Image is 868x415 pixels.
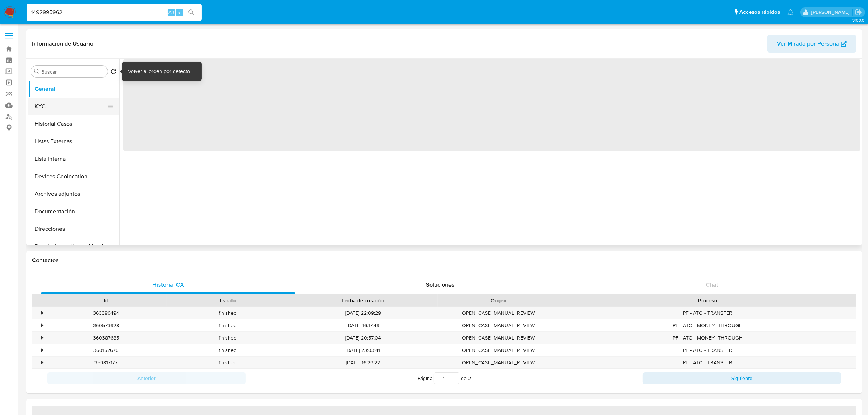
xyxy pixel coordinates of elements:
button: Direcciones [28,220,119,238]
span: Accesos rápidos [739,8,780,16]
button: search-icon [184,7,199,18]
div: finished [167,344,288,356]
div: Origen [443,297,554,304]
div: Id [50,297,161,304]
div: • [41,347,43,354]
div: OPEN_CASE_MANUAL_REVIEW [438,319,559,331]
span: 2 [468,375,471,382]
div: PF - ATO - MONEY_THROUGH [559,319,856,331]
button: Lista Interna [28,150,119,168]
div: PF - ATO - TRANSFER [559,344,856,356]
button: Buscar [34,69,40,74]
div: • [41,310,43,317]
div: finished [167,332,288,344]
div: [DATE] 20:57:04 [288,332,438,344]
span: Página de [417,372,471,384]
button: Anterior [47,372,246,384]
p: alan.cervantesmartinez@mercadolibre.com.mx [811,9,852,16]
a: Notificaciones [787,9,794,15]
div: [DATE] 16:29:22 [288,357,438,369]
div: Volver al orden por defecto [128,68,190,75]
div: PF - ATO - TRANSFER [559,357,856,369]
div: Fecha de creación [293,297,433,304]
span: Alt [168,9,174,16]
div: OPEN_CASE_MANUAL_REVIEW [438,357,559,369]
a: Salir [855,8,863,16]
input: Buscar [41,69,105,75]
div: [DATE] 23:03:41 [288,344,438,356]
button: Historial Casos [28,115,119,133]
h1: Información de Usuario [32,40,93,47]
span: ‌ [123,59,860,151]
div: [DATE] 16:17:49 [288,319,438,331]
span: s [178,9,180,16]
div: Proceso [564,297,851,304]
div: 360387685 [45,332,167,344]
div: • [41,359,43,366]
div: Estado [172,297,283,304]
button: KYC [28,98,113,115]
div: 360152676 [45,344,167,356]
button: General [28,80,119,98]
span: Soluciones [426,280,455,289]
div: 363386494 [45,307,167,319]
button: Restricciones Nuevo Mundo [28,238,119,255]
span: Ver Mirada por Persona [777,35,839,53]
div: [DATE] 22:09:29 [288,307,438,319]
button: Volver al orden por defecto [110,69,116,77]
div: finished [167,319,288,331]
div: finished [167,357,288,369]
span: Chat [706,280,718,289]
button: Ver Mirada por Persona [767,35,856,53]
div: PF - ATO - MONEY_THROUGH [559,332,856,344]
span: Historial CX [152,280,184,289]
div: 359817177 [45,357,167,369]
button: Archivos adjuntos [28,185,119,203]
button: Listas Externas [28,133,119,150]
button: Siguiente [643,372,841,384]
div: 360573928 [45,319,167,331]
input: Buscar usuario o caso... [27,8,202,17]
div: • [41,334,43,341]
div: OPEN_CASE_MANUAL_REVIEW [438,344,559,356]
div: • [41,322,43,329]
button: Documentación [28,203,119,220]
div: finished [167,307,288,319]
button: Devices Geolocation [28,168,119,185]
div: OPEN_CASE_MANUAL_REVIEW [438,307,559,319]
div: PF - ATO - TRANSFER [559,307,856,319]
h1: Contactos [32,257,856,264]
div: OPEN_CASE_MANUAL_REVIEW [438,332,559,344]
